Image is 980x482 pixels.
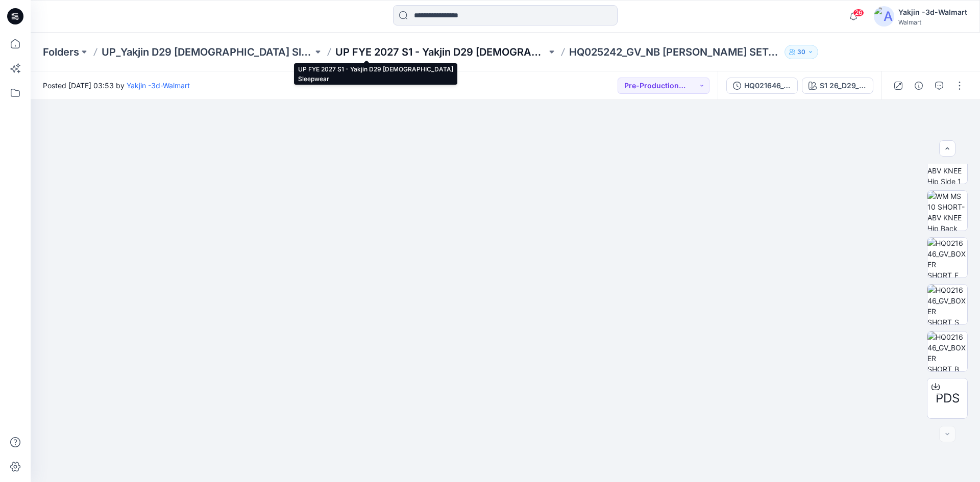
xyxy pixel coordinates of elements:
[802,78,873,94] button: S1 26_D29_NB_2 HEARTS AND ARROWS v2 rpt_CW1_VIV WHT_WM
[127,81,190,90] a: Yakjin -3d-Walmart
[797,46,805,58] p: 30
[335,45,547,59] a: UP FYE 2027 S1 - Yakjin D29 [DEMOGRAPHIC_DATA] Sleepwear
[927,285,967,324] img: HQ021646_GV_BOXER SHORT_S
[726,78,798,94] button: HQ021646_GV_BOXER SHORT
[569,45,780,59] p: HQ025242_GV_NB [PERSON_NAME] SET_BOXER SHORT
[744,80,791,91] div: HQ021646_GV_BOXER SHORT
[820,80,867,91] div: S1 26_D29_NB_2 HEARTS AND ARROWS v2 rpt_CW1_VIV WHT_WM
[874,6,894,27] img: avatar
[898,18,967,26] div: Walmart
[43,80,190,91] span: Posted [DATE] 03:53 by
[853,9,864,17] span: 26
[927,144,967,184] img: WM MS 10 SHORT-ABV KNEE Hip Side 1 wo Avatar
[927,191,967,231] img: WM MS 10 SHORT-ABV KNEE Hip Back wo Avatar
[102,45,313,59] a: UP_Yakjin D29 [DEMOGRAPHIC_DATA] Sleep
[785,45,818,59] button: 30
[898,6,967,18] div: Yakjin -3d-Walmart
[936,389,960,408] span: PDS
[911,78,927,94] button: Details
[927,238,967,277] img: HQ021646_GV_BOXER SHORT_F
[43,45,79,59] a: Folders
[278,63,733,482] img: eyJhbGciOiJIUzI1NiIsImtpZCI6IjAiLCJzbHQiOiJzZXMiLCJ0eXAiOiJKV1QifQ.eyJkYXRhIjp7InR5cGUiOiJzdG9yYW...
[927,332,967,371] img: HQ021646_GV_BOXER SHORT_B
